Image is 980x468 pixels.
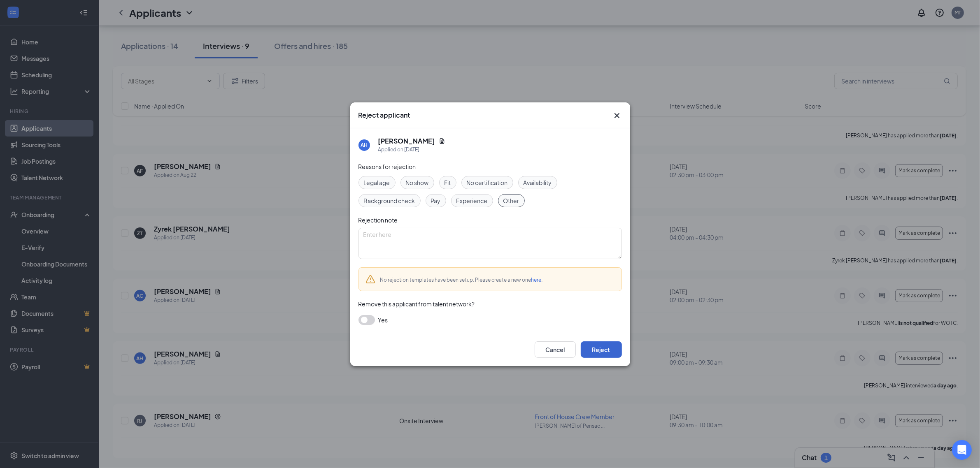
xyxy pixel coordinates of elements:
[406,178,429,187] span: No show
[431,196,441,205] span: Pay
[358,300,475,308] span: Remove this applicant from talent network?
[456,196,488,205] span: Experience
[531,277,542,283] a: here
[358,163,416,170] span: Reasons for rejection
[524,178,552,187] span: Availability
[439,138,445,144] svg: Document
[535,341,576,358] button: Cancel
[581,341,622,358] button: Reject
[378,146,445,154] div: Applied on [DATE]
[952,440,972,460] div: Open Intercom Messenger
[380,277,543,283] span: No rejection templates have been setup. Please create a new one .
[503,196,519,205] span: Other
[365,274,375,284] svg: Warning
[378,137,435,146] h5: [PERSON_NAME]
[467,178,508,187] span: No certification
[612,111,622,120] svg: Cross
[445,178,451,187] span: Fit
[364,178,390,187] span: Legal age
[612,111,622,120] button: Close
[364,196,415,205] span: Background check
[361,141,368,148] div: AH
[378,315,388,325] span: Yes
[358,111,410,120] h3: Reject applicant
[358,216,398,224] span: Rejection note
